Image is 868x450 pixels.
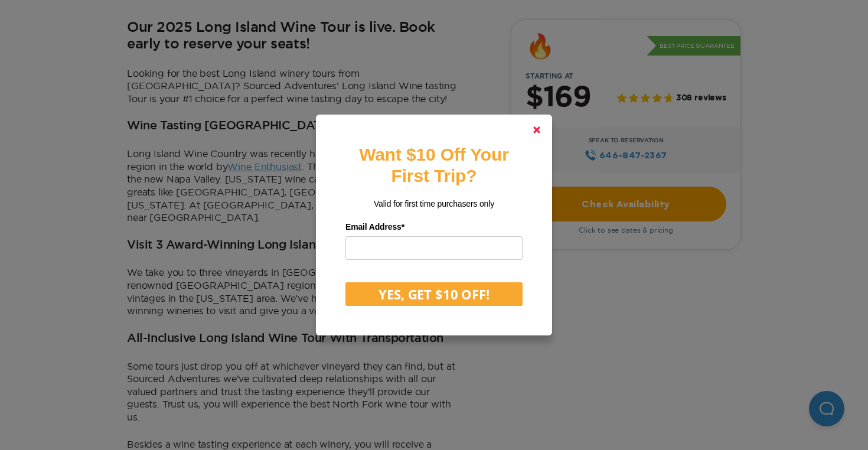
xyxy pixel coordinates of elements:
label: Email Address [345,218,523,236]
span: Valid for first time purchasers only [374,199,494,208]
span: Required [402,222,404,231]
strong: Want $10 Off Your First Trip? [359,145,508,185]
button: YES, GET $10 OFF! [345,282,523,306]
a: Close [523,116,551,144]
